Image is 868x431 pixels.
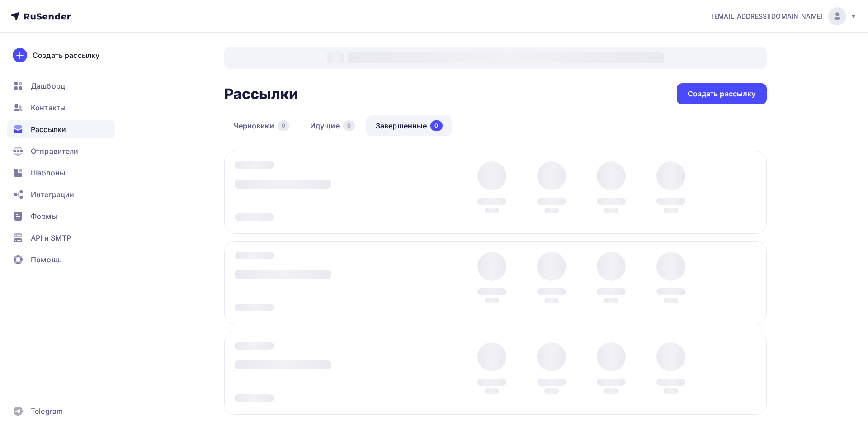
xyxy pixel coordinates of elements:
span: Контакты [31,102,66,113]
span: API и SMTP [31,232,71,243]
a: Шаблоны [7,164,115,182]
span: Отправители [31,146,79,156]
span: Рассылки [31,124,66,135]
span: [EMAIL_ADDRESS][DOMAIN_NAME] [712,12,823,21]
a: Завершенные0 [366,115,452,136]
a: [EMAIL_ADDRESS][DOMAIN_NAME] [712,7,857,25]
a: Черновики0 [224,115,299,136]
div: Создать рассылку [688,89,755,99]
span: Telegram [31,406,63,417]
a: Идущие0 [301,115,364,136]
a: Формы [7,207,115,225]
div: 0 [343,120,355,131]
a: Рассылки [7,120,115,138]
h2: Рассылки [224,85,298,103]
div: 0 [278,120,289,131]
div: Создать рассылку [33,50,99,61]
span: Формы [31,211,57,222]
span: Дашборд [31,81,65,91]
span: Помощь [31,254,62,265]
a: Отправители [7,142,115,160]
span: Интеграции [31,189,74,200]
div: 0 [430,120,442,131]
a: Контакты [7,99,115,117]
span: Шаблоны [31,167,65,178]
a: Дашборд [7,77,115,95]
